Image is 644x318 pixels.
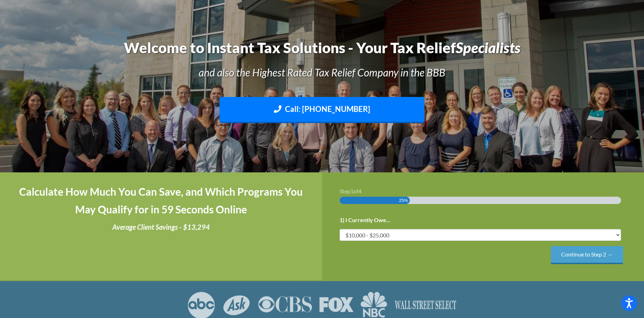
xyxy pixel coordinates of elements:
[358,188,361,194] span: 4
[456,39,520,56] i: Specialists
[399,197,408,204] span: 25%
[340,217,390,224] label: 1) I Currently Owe...
[69,65,575,80] h3: and also the Highest Rated Tax Relief Company in the BBB
[350,188,353,194] span: 1
[220,97,424,123] a: Call: [PHONE_NUMBER]
[340,188,627,194] h3: Step of
[69,38,575,58] h1: Welcome to Instant Tax Solutions - Your Tax Relief
[551,246,623,264] input: Continue to Step 2 →
[112,223,210,231] i: Average Client Savings - $13,294
[17,183,305,218] h4: Calculate How Much You Can Save, and Which Programs You May Qualify for in 59 Seconds Online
